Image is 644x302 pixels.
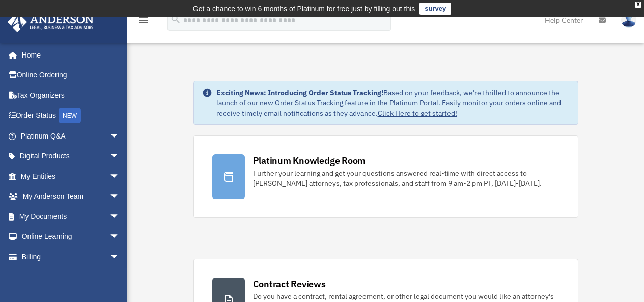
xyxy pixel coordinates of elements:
a: My Entitiesarrow_drop_down [7,166,135,186]
img: Anderson Advisors Platinum Portal [5,12,97,32]
i: menu [137,14,150,26]
a: Tax Organizers [7,85,135,105]
div: NEW [59,108,81,123]
div: Contract Reviews [253,278,326,290]
a: Billingarrow_drop_down [7,246,135,267]
span: arrow_drop_down [109,186,130,207]
div: Get a chance to win 6 months of Platinum for free just by filling out this [193,3,415,15]
div: Further your learning and get your questions answered real-time with direct access to [PERSON_NAM... [253,168,559,188]
a: Digital Productsarrow_drop_down [7,146,135,167]
a: My Documentsarrow_drop_down [7,206,135,227]
a: Order StatusNEW [7,105,135,126]
span: arrow_drop_down [109,227,130,248]
a: Events Calendar [7,267,135,287]
span: arrow_drop_down [109,126,130,147]
a: Online Ordering [7,65,135,86]
a: Online Learningarrow_drop_down [7,227,135,247]
div: Based on your feedback, we're thrilled to announce the launch of our new Order Status Tracking fe... [216,88,570,118]
i: search [170,14,181,25]
a: Platinum Knowledge Room Further your learning and get your questions answered real-time with dire... [193,135,578,218]
a: Home [7,45,130,65]
div: close [635,2,641,8]
a: Platinum Q&Aarrow_drop_down [7,126,135,146]
span: arrow_drop_down [109,206,130,227]
span: arrow_drop_down [109,146,130,167]
a: Click Here to get started! [378,108,457,118]
span: arrow_drop_down [109,246,130,267]
img: User Pic [621,13,636,28]
div: Platinum Knowledge Room [253,154,366,167]
span: arrow_drop_down [109,166,130,187]
a: menu [137,18,150,26]
a: My Anderson Teamarrow_drop_down [7,186,135,207]
a: survey [419,3,451,15]
strong: Exciting News: Introducing Order Status Tracking! [216,88,383,97]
